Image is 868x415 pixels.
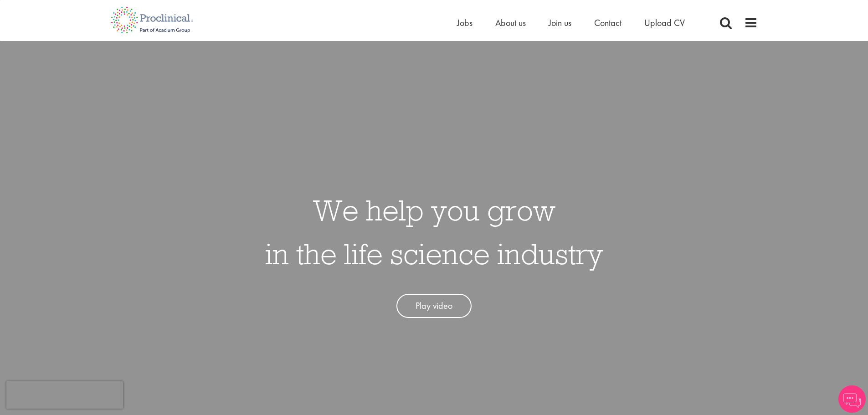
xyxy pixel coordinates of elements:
h1: We help you grow in the life science industry [265,188,603,276]
img: Chatbot [838,385,866,413]
a: Upload CV [644,17,685,29]
a: Contact [594,17,621,29]
a: Join us [549,17,571,29]
a: Jobs [457,17,473,29]
a: About us [495,17,526,29]
a: Play video [396,294,472,318]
